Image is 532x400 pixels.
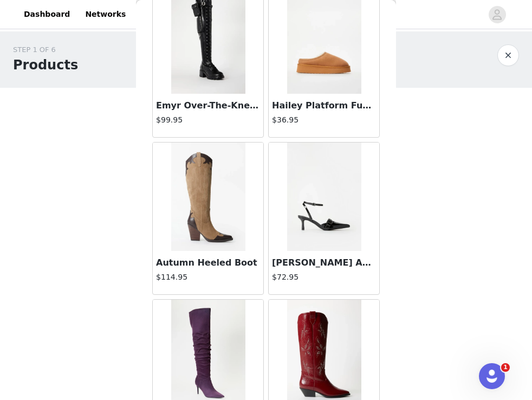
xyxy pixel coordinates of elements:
[492,6,502,23] div: avatar
[13,55,78,75] h1: Products
[501,363,510,372] span: 1
[272,99,376,112] h3: Hailey Platform Fuzzie
[156,272,260,283] h4: $114.95
[171,143,245,251] img: Autumn Heeled Boot
[79,2,132,27] a: Networks
[156,99,260,112] h3: Emyr Over-The-Knee Boot
[156,114,260,126] h4: $99.95
[287,143,361,251] img: Blakely Ankle Strap Pump
[272,114,376,126] h4: $36.95
[13,44,78,55] div: STEP 1 OF 6
[272,256,376,269] h3: [PERSON_NAME] Ankle Strap Pump
[17,2,76,27] a: Dashboard
[156,256,260,269] h3: Autumn Heeled Boot
[272,272,376,283] h4: $72.95
[479,363,505,389] iframe: Intercom live chat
